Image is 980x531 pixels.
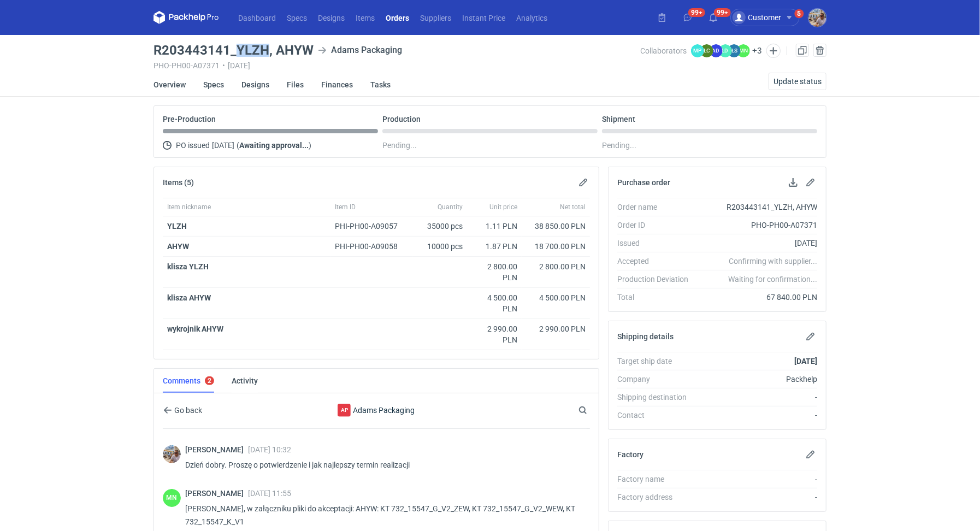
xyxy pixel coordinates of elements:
a: Specs [281,11,312,24]
div: R203443141_YLZH, AHYW [697,202,817,213]
figcaption: ŁD [719,44,732,57]
div: 2 990.00 PLN [526,323,586,334]
button: Customer5 [730,9,808,26]
span: Go back [172,406,202,414]
figcaption: AP [338,404,351,417]
figcaption: MP [691,44,704,57]
a: Duplicate [796,44,809,57]
a: AHYW [167,242,189,251]
h2: Factory [617,450,644,459]
a: Orders [380,11,415,24]
button: Update status [769,73,826,90]
span: Unit price [489,203,517,211]
div: - [697,474,817,485]
div: [DATE] [697,238,817,249]
button: 99+ [679,9,696,26]
a: Comments2 [163,369,214,393]
span: Item ID [335,203,356,211]
p: Production [382,115,421,123]
img: Michał Palasek [808,9,826,27]
div: - [697,392,817,403]
button: +3 [752,46,762,56]
h2: Purchase order [617,178,670,187]
span: [PERSON_NAME] [185,445,248,454]
div: Contact [617,410,697,421]
span: Pending... [382,139,417,152]
div: Customer [733,11,781,24]
button: Edit collaborators [766,44,781,58]
div: Adams Packaging [287,404,466,417]
div: 18 700.00 PLN [526,241,586,252]
button: Cancel order [813,44,826,57]
div: Factory address [617,492,697,503]
div: 1.11 PLN [471,221,517,232]
input: Search [576,404,611,417]
figcaption: MN [163,489,181,507]
div: Target ship date [617,356,697,367]
strong: Awaiting approval... [239,141,309,150]
a: Tasks [370,73,391,97]
div: 38 850.00 PLN [526,221,586,232]
a: Designs [312,11,350,24]
a: Dashboard [233,11,281,24]
div: Factory name [617,474,697,485]
span: [PERSON_NAME] [185,489,248,498]
button: Edit shipping details [804,330,817,343]
div: Order ID [617,220,697,231]
p: [PERSON_NAME], w załączniku pliki do akceptacji: AHYW: KT 732_15547_G_V2_ZEW, KT 732_15547_G_V2_W... [185,502,581,528]
a: Items [350,11,380,24]
div: Production Deviation [617,274,697,285]
figcaption: MN [737,44,750,57]
span: ( [237,141,239,150]
a: Suppliers [415,11,457,24]
a: Instant Price [457,11,511,24]
div: 4 500.00 PLN [526,292,586,303]
svg: Packhelp Pro [154,11,219,24]
span: [DATE] 10:32 [248,445,291,454]
button: Go back [163,404,203,417]
button: 99+ [705,9,722,26]
div: - [697,410,817,421]
div: Shipping destination [617,392,697,403]
div: 1.87 PLN [471,241,517,252]
div: 10000 pcs [412,237,467,257]
div: PO issued [163,139,378,152]
a: YLZH [167,222,187,231]
a: Specs [203,73,224,97]
div: 2 [208,377,211,385]
div: PHI-PH00-A09058 [335,241,408,252]
span: Quantity [438,203,463,211]
div: 5 [798,10,801,17]
a: Activity [232,369,258,393]
p: Pre-Production [163,115,216,123]
div: PHI-PH00-A09057 [335,221,408,232]
span: • [222,61,225,70]
figcaption: ŁC [700,44,713,57]
div: Packhelp [697,374,817,385]
div: PHO-PH00-A07371 [697,220,817,231]
a: Files [287,73,304,97]
em: Confirming with supplier... [729,257,817,265]
a: Designs [241,73,269,97]
div: Adams Packaging [318,44,402,57]
span: ) [309,141,311,150]
button: Edit purchase order [804,176,817,189]
button: Download PO [787,176,800,189]
h2: Shipping details [617,332,674,341]
strong: klisza YLZH [167,262,209,271]
div: Małgorzata Nowotna [163,489,181,507]
div: 2 800.00 PLN [526,261,586,272]
div: Pending... [602,139,817,152]
button: Edit items [577,176,590,189]
div: Order name [617,202,697,213]
strong: wykrojnik AHYW [167,324,223,333]
h2: Items (5) [163,178,194,187]
div: Accepted [617,256,697,267]
div: 2 990.00 PLN [471,323,517,345]
em: Waiting for confirmation... [728,274,817,285]
div: - [697,492,817,503]
div: Adams Packaging [338,404,351,417]
img: Michał Palasek [163,445,181,463]
a: Overview [154,73,186,97]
